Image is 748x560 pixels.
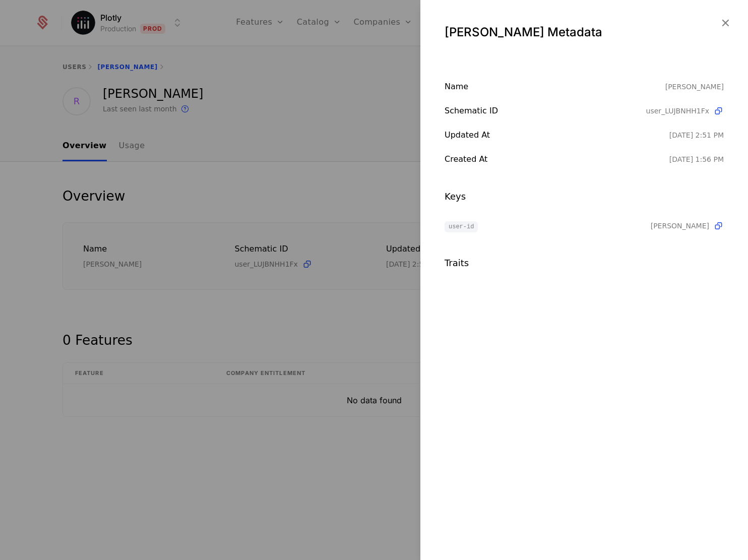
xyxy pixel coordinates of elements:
span: [PERSON_NAME] [651,221,709,231]
div: 8/11/25, 2:51 PM [669,130,724,140]
div: Name [445,81,665,93]
div: Keys [445,190,724,204]
div: 8/11/25, 1:56 PM [669,154,724,164]
div: Updated at [445,129,669,141]
div: Schematic ID [445,105,646,117]
span: user_LUJBNHH1Fx [646,106,709,116]
span: user-id [445,221,478,232]
div: [PERSON_NAME] Metadata [445,24,724,40]
div: [PERSON_NAME] [665,81,724,93]
div: Traits [445,256,724,270]
div: Created at [445,153,669,165]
